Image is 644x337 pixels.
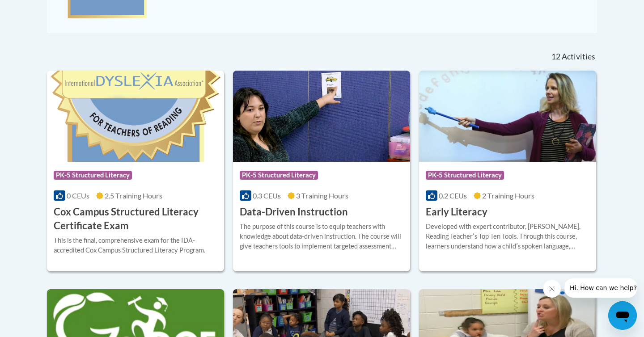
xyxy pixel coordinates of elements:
img: Course Logo [233,71,410,162]
a: Course LogoPK-5 Structured Literacy0.2 CEUs2 Training Hours Early LiteracyDeveloped with expert c... [419,71,596,271]
h3: Cox Campus Structured Literacy Certificate Exam [54,205,217,233]
span: 0.3 CEUs [253,191,281,200]
iframe: Close message [543,280,561,298]
span: 2.5 Training Hours [105,191,162,200]
div: The purpose of this course is to equip teachers with knowledge about data-driven instruction. The... [240,222,403,251]
span: PK-5 Structured Literacy [426,171,504,180]
span: Activities [562,52,595,62]
span: 0 CEUs [67,191,89,200]
a: Course LogoPK-5 Structured Literacy0 CEUs2.5 Training Hours Cox Campus Structured Literacy Certif... [47,71,224,271]
span: 3 Training Hours [296,191,348,200]
iframe: Button to launch messaging window [608,301,637,330]
h3: Early Literacy [426,205,487,219]
span: 12 [551,52,560,62]
div: This is the final, comprehensive exam for the IDA-accredited Cox Campus Structured Literacy Program. [54,236,217,255]
span: 0.2 CEUs [439,191,467,200]
a: Course LogoPK-5 Structured Literacy0.3 CEUs3 Training Hours Data-Driven InstructionThe purpose of... [233,71,410,271]
h3: Data-Driven Instruction [240,205,348,219]
img: Course Logo [47,71,224,162]
span: PK-5 Structured Literacy [240,171,318,180]
span: PK-5 Structured Literacy [54,171,132,180]
iframe: Message from company [564,278,637,298]
img: Course Logo [419,71,596,162]
span: 2 Training Hours [482,191,534,200]
div: Developed with expert contributor, [PERSON_NAME], Reading Teacherʹs Top Ten Tools. Through this c... [426,222,589,251]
